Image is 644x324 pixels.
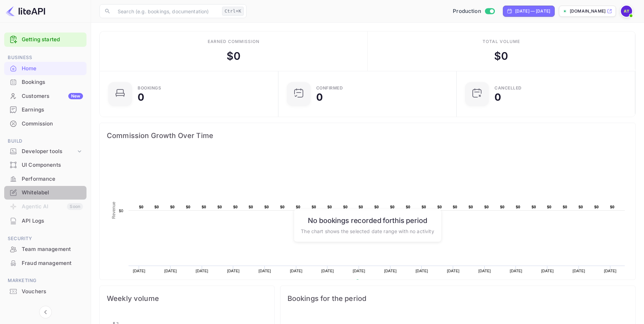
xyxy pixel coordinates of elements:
div: $ 0 [227,48,241,64]
text: [DATE] [227,269,240,273]
text: $0 [359,205,363,209]
div: Switch to Sandbox mode [450,7,497,15]
text: $0 [186,205,191,209]
text: $0 [500,205,505,209]
img: AmiGo Team [621,6,632,17]
text: $0 [579,205,583,209]
text: $0 [343,205,348,209]
text: $0 [484,205,489,209]
text: $0 [139,205,144,209]
text: $0 [312,205,316,209]
text: Revenue [362,279,380,284]
div: API Logs [4,214,86,228]
a: Fraud management [4,257,86,269]
text: $0 [233,205,238,209]
p: The chart shows the selected date range with no activity [301,227,434,235]
a: Commission [4,117,86,130]
text: $0 [119,209,123,213]
span: Business [4,54,86,62]
text: $0 [594,205,599,209]
text: $0 [563,205,567,209]
a: API Logs [4,214,86,227]
a: Whitelabel [4,186,86,199]
div: Developer tools [22,147,76,156]
span: Marketing [4,277,86,285]
text: $0 [374,205,379,209]
span: Bookings for the period [288,293,628,304]
div: UI Components [4,158,86,172]
div: Bookings [4,75,86,89]
text: $0 [532,205,536,209]
text: $0 [406,205,410,209]
text: [DATE] [353,269,365,273]
text: $0 [437,205,442,209]
div: Earnings [22,106,83,114]
div: Bookings [22,78,83,86]
div: Confirmed [316,86,343,90]
div: UI Components [22,161,83,169]
a: Team management [4,243,86,255]
div: 0 [494,92,501,102]
text: [DATE] [164,269,177,273]
h6: No bookings recorded for this period [301,216,434,224]
text: [DATE] [541,269,554,273]
text: [DATE] [416,269,428,273]
text: $0 [264,205,269,209]
text: [DATE] [133,269,145,273]
text: $0 [280,205,285,209]
div: Click to change the date range period [503,6,555,17]
div: New [68,93,83,99]
div: Earnings [4,103,86,117]
div: Fraud management [4,257,86,270]
div: Ctrl+K [222,7,244,16]
text: $0 [296,205,300,209]
a: Performance [4,172,86,185]
text: [DATE] [510,269,522,273]
span: Production [453,7,481,15]
a: Bookings [4,75,86,88]
div: $ 0 [494,48,508,64]
span: Commission Growth Over Time [107,130,628,141]
a: Earnings [4,103,86,116]
text: $0 [202,205,206,209]
div: Customers [22,92,83,100]
a: UI Components [4,158,86,171]
div: CANCELLED [494,86,522,90]
p: [DOMAIN_NAME] [570,8,605,14]
a: Home [4,62,86,75]
text: $0 [422,205,426,209]
text: $0 [610,205,615,209]
div: Commission [22,120,83,128]
div: Earned commission [208,38,259,45]
div: Performance [22,175,83,183]
text: [DATE] [478,269,491,273]
a: Getting started [22,36,83,44]
div: Team management [22,245,83,253]
div: Fraud management [22,259,83,267]
text: $0 [516,205,520,209]
div: CustomersNew [4,89,86,103]
div: Home [4,62,86,75]
input: Search (e.g. bookings, documentation) [113,4,219,18]
text: [DATE] [447,269,459,273]
div: Developer tools [4,145,86,158]
text: $0 [453,205,457,209]
div: Vouchers [22,288,83,296]
div: Home [22,65,83,73]
text: [DATE] [258,269,271,273]
div: 0 [138,92,144,102]
div: Performance [4,172,86,186]
span: Weekly volume [107,293,267,304]
text: [DATE] [196,269,208,273]
text: [DATE] [384,269,397,273]
span: Security [4,235,86,243]
button: Collapse navigation [39,306,52,318]
text: $0 [249,205,253,209]
div: Team management [4,243,86,256]
text: [DATE] [321,269,334,273]
text: $0 [327,205,332,209]
text: [DATE] [573,269,585,273]
a: Vouchers [4,285,86,298]
div: Whitelabel [22,189,83,197]
text: Revenue [111,202,116,219]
